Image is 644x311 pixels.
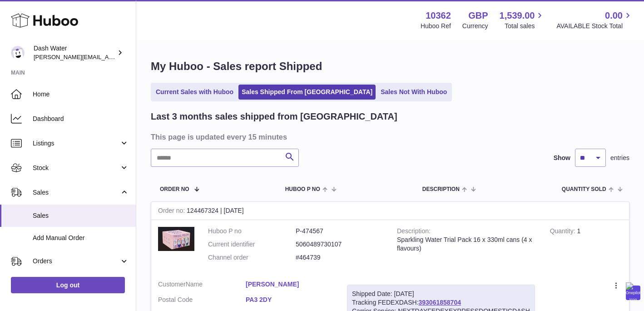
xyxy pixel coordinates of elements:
a: Log out [11,277,125,293]
span: Order No [160,186,189,192]
a: Sales Shipped From [GEOGRAPHIC_DATA] [238,85,376,100]
span: 1,539.00 [500,10,535,22]
span: Description [422,186,460,192]
a: PA3 2DY [246,296,333,304]
dd: 5060489730107 [296,240,383,249]
strong: Order no [158,207,187,216]
div: Huboo Ref [421,22,451,30]
span: [PERSON_NAME][EMAIL_ADDRESS][DOMAIN_NAME] [34,53,182,60]
div: Shipped Date: [DATE] [352,290,530,298]
td: 1 [543,220,629,273]
span: Quantity Sold [562,186,606,192]
strong: 10362 [426,10,451,22]
span: Listings [33,139,119,148]
div: Currency [462,22,488,30]
div: Dash Water [34,44,115,61]
span: Add Manual Order [33,234,129,242]
span: Customer [158,281,186,288]
span: Total sales [505,22,545,30]
span: Home [33,90,129,99]
dd: #464739 [296,253,383,262]
h1: My Huboo - Sales report Shipped [151,59,629,74]
dt: Channel order [208,253,296,262]
label: Show [554,154,570,162]
span: 0.00 [605,10,623,22]
span: entries [610,154,629,162]
dd: P-474567 [296,227,383,236]
div: 124467324 | [DATE] [151,202,629,220]
a: 0.00 AVAILABLE Stock Total [556,10,633,30]
span: Orders [33,257,119,266]
a: Sales Not With Huboo [377,85,450,100]
div: Sparkling Water Trial Pack 16 x 330ml cans (4 x flavours) [397,236,536,253]
img: james@dash-water.com [11,46,25,60]
a: Current Sales with Huboo [153,85,237,100]
span: Dashboard [33,115,129,123]
span: Sales [33,211,129,220]
strong: GBP [468,10,488,22]
h2: Last 3 months sales shipped from [GEOGRAPHIC_DATA] [151,110,397,123]
a: 393061858704 [419,299,461,306]
dt: Postal Code [158,296,246,306]
strong: Quantity [550,227,577,237]
span: Sales [33,188,119,197]
span: AVAILABLE Stock Total [556,22,633,30]
a: 1,539.00 Total sales [500,10,545,30]
dt: Name [158,280,246,291]
a: [PERSON_NAME] [246,280,333,289]
dt: Current identifier [208,240,296,249]
h3: This page is updated every 15 minutes [151,132,627,142]
span: Huboo P no [285,186,320,192]
span: Stock [33,164,119,172]
dt: Huboo P no [208,227,296,236]
strong: Description [397,227,431,237]
img: 103621728051306.png [158,227,194,251]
